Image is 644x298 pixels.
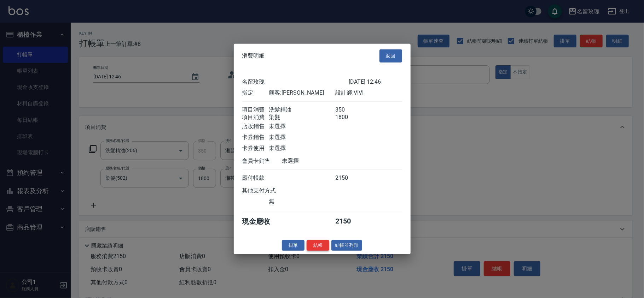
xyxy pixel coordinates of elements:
div: 設計師: VIVI [335,89,402,96]
button: 返回 [379,49,402,62]
div: 店販銷售 [242,123,269,130]
div: 卡券銷售 [242,133,269,141]
div: 項目消費 [242,113,269,121]
div: 卡券使用 [242,144,269,152]
div: 未選擇 [269,123,335,130]
div: 染髮 [269,113,335,121]
div: 未選擇 [269,133,335,141]
div: 應付帳款 [242,174,269,181]
div: 1800 [335,113,362,121]
div: 未選擇 [282,157,349,165]
span: 消費明細 [242,52,265,59]
div: 洗髮精油 [269,106,335,113]
div: 名留玫瑰 [242,78,349,85]
button: 掛單 [282,240,304,251]
button: 結帳 [307,240,329,251]
div: 無 [269,198,335,205]
div: [DATE] 12:46 [349,78,402,85]
button: 結帳並列印 [331,240,362,251]
div: 指定 [242,89,269,96]
div: 2150 [335,174,362,181]
div: 350 [335,106,362,113]
div: 其他支付方式 [242,187,296,194]
div: 會員卡銷售 [242,157,282,165]
div: 2150 [335,216,362,226]
div: 顧客: [PERSON_NAME] [269,89,335,96]
div: 未選擇 [269,144,335,152]
div: 項目消費 [242,106,269,113]
div: 現金應收 [242,216,282,226]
